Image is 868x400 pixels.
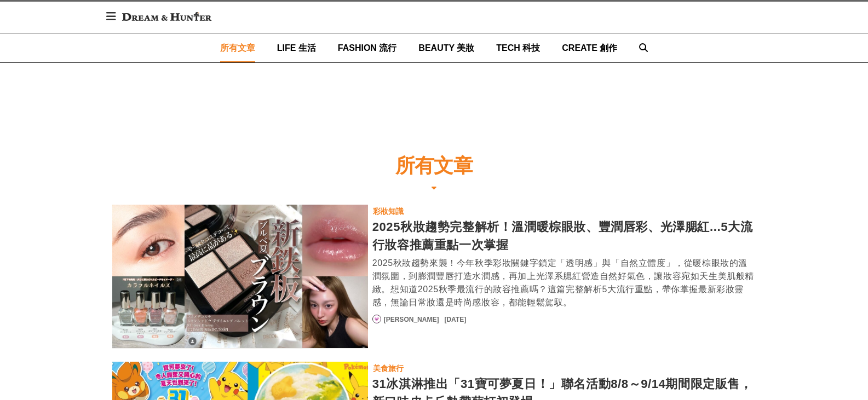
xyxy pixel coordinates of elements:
[395,154,473,177] h1: 所有文章
[496,33,540,62] a: TECH 科技
[418,33,474,62] a: BEAUTY 美妝
[338,33,397,62] a: FASHION 流行
[373,315,381,323] img: Avatar
[220,33,255,62] a: 所有文章
[372,218,756,254] div: 2025秋妝趨勢完整解析！溫潤暖棕眼妝、豐潤唇彩、光澤腮紅...5大流行妝容推薦重點一次掌握
[384,315,439,324] a: [PERSON_NAME]
[372,362,404,375] a: 美食旅行
[338,43,397,53] span: FASHION 流行
[112,205,368,349] a: 2025秋妝趨勢完整解析！溫潤暖棕眼妝、豐潤唇彩、光澤腮紅...5大流行妝容推薦重點一次掌握
[117,7,217,26] img: Dream & Hunter
[220,43,255,53] span: 所有文章
[372,205,404,218] a: 彩妝知識
[418,43,474,53] span: BEAUTY 美妝
[372,315,381,323] a: Avatar
[373,362,404,374] div: 美食旅行
[373,205,404,217] div: 彩妝知識
[562,43,617,53] span: CREATE 創作
[562,33,617,62] a: CREATE 創作
[277,43,316,53] span: LIFE 生活
[277,33,316,62] a: LIFE 生活
[496,43,540,53] span: TECH 科技
[444,315,466,324] div: [DATE]
[372,218,756,309] a: 2025秋妝趨勢完整解析！溫潤暖棕眼妝、豐潤唇彩、光澤腮紅...5大流行妝容推薦重點一次掌握2025秋妝趨勢來襲！今年秋季彩妝關鍵字鎖定「透明感」與「自然立體度」，從暖棕眼妝的溫潤氛圍，到膨潤豐...
[372,257,756,309] div: 2025秋妝趨勢來襲！今年秋季彩妝關鍵字鎖定「透明感」與「自然立體度」，從暖棕眼妝的溫潤氛圍，到膨潤豐唇打造水潤感，再加上光澤系腮紅營造自然好氣色，讓妝容宛如天生美肌般精緻。想知道2025秋季最...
